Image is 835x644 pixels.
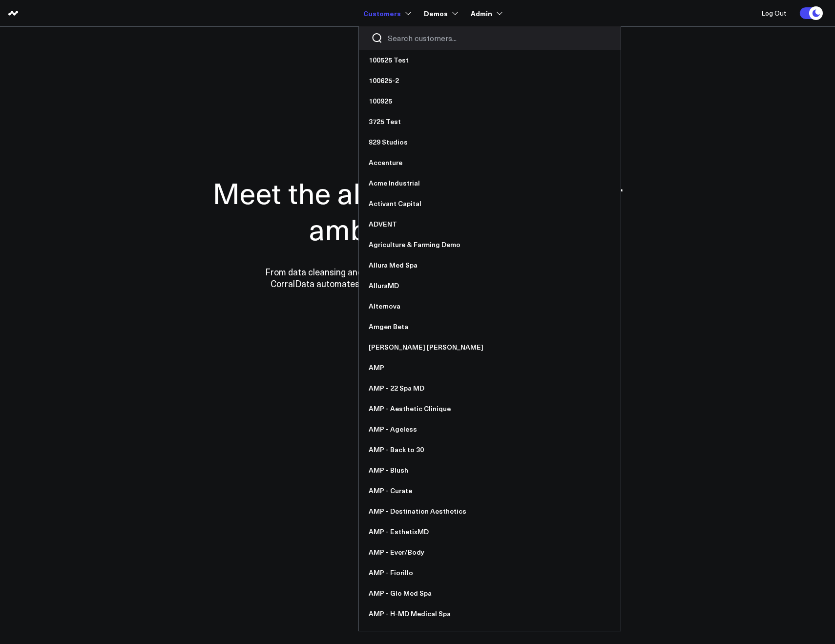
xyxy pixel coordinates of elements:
a: AMP - Ageless [359,419,621,439]
a: Alternova [359,296,621,316]
a: 3725 Test [359,111,621,132]
a: AMP [359,357,621,378]
a: Allura Med Spa [359,255,621,275]
a: AMP - H-MD Medical Spa [359,603,621,624]
a: ADVENT [359,214,621,234]
a: Amgen Beta [359,316,621,337]
a: AMP - Destination Aesthetics [359,501,621,521]
a: [PERSON_NAME] [PERSON_NAME] [359,337,621,357]
a: 100925 [359,91,621,111]
a: Activant Capital [359,193,621,214]
a: Customers [363,4,409,22]
a: AMP - Glo Med Spa [359,583,621,603]
a: Accenture [359,152,621,173]
a: AMP - Curate [359,480,621,501]
a: AMP - Aesthetic Clinique [359,398,621,419]
a: 829 Studios [359,132,621,152]
a: 100525 Test [359,50,621,70]
a: AMP - 22 Spa MD [359,378,621,398]
button: Search customers button [371,32,383,44]
a: AMP - Ever/Body [359,542,621,562]
a: AMP - Fiorillo [359,562,621,583]
a: Agriculture & Farming Demo [359,234,621,255]
a: AMP - Back to 30 [359,439,621,460]
a: Admin [471,4,501,22]
a: AMP - EsthetixMD [359,521,621,542]
a: 100625-2 [359,70,621,91]
a: Demos [424,4,456,22]
p: From data cleansing and integration to personalized dashboards and insights, CorralData automates... [244,266,591,290]
a: AMP - Blush [359,460,621,480]
a: Acme Industrial [359,173,621,193]
a: AlluraMD [359,275,621,296]
input: Search customers input [388,33,608,43]
h1: Meet the all-in-one data hub for ambitious teams [178,174,657,247]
